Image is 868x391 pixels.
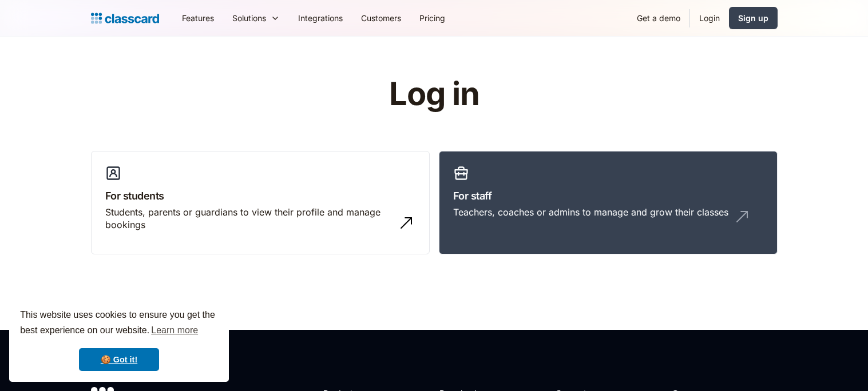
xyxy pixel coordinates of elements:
[439,151,778,255] a: For staffTeachers, coaches or admins to manage and grow their classes
[105,188,415,204] h3: For students
[352,5,410,31] a: Customers
[252,77,616,112] h1: Log in
[173,5,223,31] a: Features
[628,5,689,31] a: Get a demo
[453,188,763,204] h3: For staff
[149,322,200,339] a: learn more about cookies
[729,7,778,29] a: Sign up
[453,206,728,218] div: Teachers, coaches or admins to manage and grow their classes
[105,206,393,232] div: Students, parents or guardians to view their profile and manage bookings
[738,12,768,24] div: Sign up
[91,151,430,255] a: For studentsStudents, parents or guardians to view their profile and manage bookings
[410,5,454,31] a: Pricing
[232,12,266,24] div: Solutions
[79,348,159,371] a: dismiss cookie message
[20,308,218,339] span: This website uses cookies to ensure you get the best experience on our website.
[289,5,352,31] a: Integrations
[690,5,729,31] a: Login
[9,297,229,382] div: cookieconsent
[223,5,289,31] div: Solutions
[91,10,159,26] a: home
